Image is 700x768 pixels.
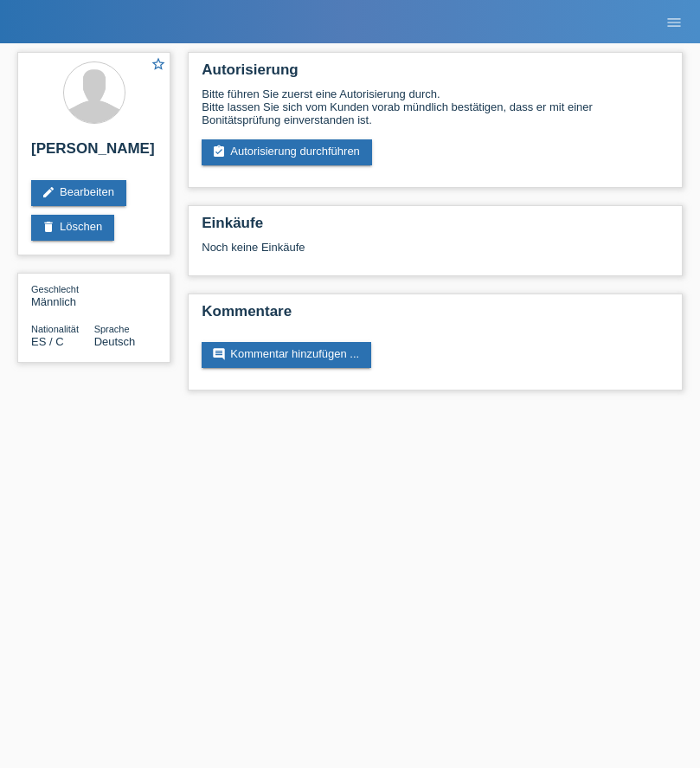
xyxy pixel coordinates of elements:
h2: [PERSON_NAME] [31,140,157,166]
i: delete [42,220,55,234]
i: edit [42,185,55,199]
span: Sprache [94,324,130,334]
h2: Autorisierung [202,61,669,87]
div: Männlich [31,282,94,308]
div: Noch keine Einkäufe [202,241,669,267]
span: Spanien / C / 30.03.2021 [31,335,64,348]
h2: Einkäufe [202,215,669,241]
span: Geschlecht [31,284,79,294]
a: editBearbeiten [31,180,126,206]
a: menu [657,16,691,27]
i: menu [665,14,683,31]
span: Nationalität [31,324,79,334]
span: Deutsch [94,335,136,348]
i: assignment_turned_in [212,145,226,158]
a: star_border [151,56,166,74]
h2: Kommentare [202,303,669,329]
i: comment [212,347,226,361]
div: Bitte führen Sie zuerst eine Autorisierung durch. Bitte lassen Sie sich vom Kunden vorab mündlich... [202,87,669,126]
a: assignment_turned_inAutorisierung durchführen [202,139,372,165]
a: commentKommentar hinzufügen ... [202,342,371,368]
i: star_border [151,56,166,72]
a: deleteLöschen [31,215,114,241]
